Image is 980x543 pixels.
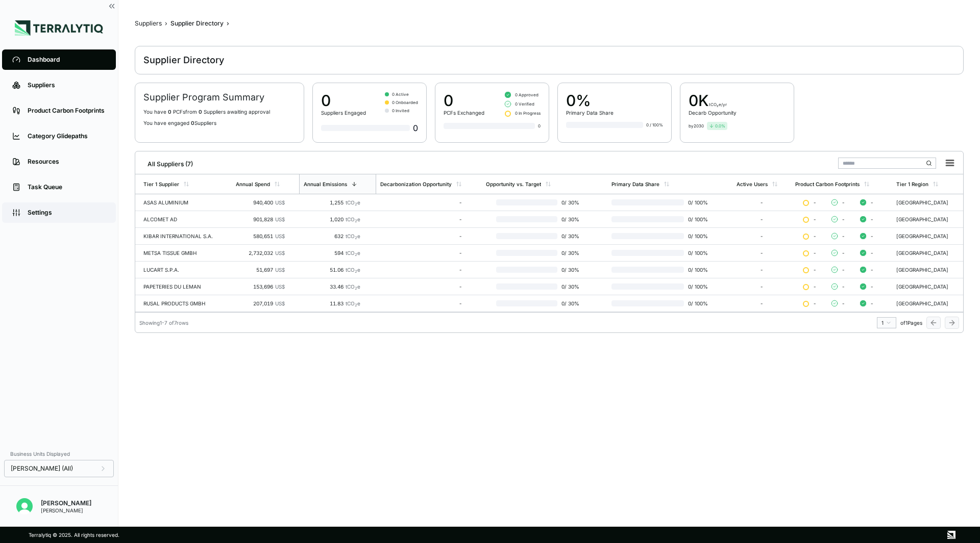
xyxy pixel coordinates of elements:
p: You have engaged Suppliers [143,120,296,126]
div: - [737,267,787,273]
div: 632 [303,233,360,239]
span: 0 / 100 % [684,267,709,273]
span: - [842,267,845,273]
div: - [737,283,787,290]
sub: 2 [355,219,357,223]
div: Showing 1 - 7 of 7 rows [139,320,188,326]
sub: 2 [355,252,357,257]
span: › [165,19,167,28]
span: - [813,300,816,306]
span: 0 In Progress [515,110,541,116]
span: › [227,19,229,28]
span: 0 [191,120,194,126]
div: PCFs Exchanged [444,110,484,116]
div: Decarbonization Opportunity [380,181,452,187]
div: Opportunity vs. Target [486,181,541,187]
sub: 2 [355,269,357,274]
div: Annual Spend [236,181,270,187]
span: - [842,250,845,256]
span: tCO e [346,233,360,239]
div: Active Users [737,181,768,187]
span: - [813,199,816,205]
span: US$ [275,199,285,205]
div: Suppliers [28,81,106,89]
div: Supplier Directory [170,19,224,28]
span: - [842,199,845,205]
span: - [842,233,845,239]
div: 33.46 [303,283,360,290]
div: 51.06 [303,267,360,273]
div: Annual Emissions [304,181,347,187]
div: 580,651 [236,233,285,239]
span: tCO e [346,250,360,256]
div: - [380,283,462,290]
sub: 2 [355,286,357,291]
span: 0 Approved [515,92,538,98]
div: [PERSON_NAME] [41,499,91,507]
span: - [813,233,816,239]
span: 0 / 100 % [684,283,709,290]
sub: 2 [355,303,357,307]
div: [GEOGRAPHIC_DATA] [896,267,959,273]
span: tCO e [346,300,360,306]
span: 0 / 100 % [684,233,709,239]
span: tCO e [346,199,360,205]
div: 1 [881,320,892,326]
img: Logo [15,20,103,36]
div: [GEOGRAPHIC_DATA] [896,199,959,205]
div: 153,696 [236,283,285,290]
p: You have PCF s from Supplier s awaiting approval [143,109,296,115]
span: - [842,283,845,290]
span: of 1 Pages [900,320,922,326]
div: - [380,300,462,306]
span: - [870,250,873,256]
span: 0 Onboarded [392,99,418,106]
span: US$ [275,216,285,222]
span: 0 [168,109,171,115]
span: - [813,250,816,256]
span: tCO e [346,267,360,273]
span: tCO e [346,283,360,290]
div: [GEOGRAPHIC_DATA] [896,283,959,290]
span: - [870,283,873,290]
span: 0 / 100 % [684,216,709,222]
span: tCO e [346,216,360,222]
div: 940,400 [236,199,285,205]
div: LUCART S.P.A. [143,267,228,273]
span: 0 / 100 % [684,250,709,256]
div: - [380,250,462,256]
div: Task Queue [28,183,106,191]
span: - [813,283,816,290]
div: All Suppliers (7) [139,156,193,168]
div: by 2030 [689,123,704,129]
img: Siya Sindhani [16,498,33,514]
sub: 2 [355,236,357,240]
span: 0 Verified [515,101,534,107]
span: - [870,300,873,306]
div: Tier 1 Region [896,181,928,187]
div: Product Carbon Footprints [28,107,106,115]
div: [GEOGRAPHIC_DATA] [896,233,959,239]
span: - [870,267,873,273]
div: 901,828 [236,216,285,222]
span: 0 / 100 % [684,199,709,205]
span: US$ [275,300,285,306]
div: - [737,233,787,239]
div: 594 [303,250,360,256]
button: 1 [877,317,896,328]
span: - [870,199,873,205]
div: Dashboard [28,56,106,64]
div: RUSAL PRODUCTS GMBH [143,300,228,306]
div: Settings [28,209,106,217]
div: - [380,216,462,222]
div: KIBAR INTERNATIONAL S.A. [143,233,228,239]
span: 0 / 30 % [557,233,584,239]
div: 207,019 [236,300,285,306]
span: US$ [275,233,285,239]
span: 0 / 100 % [684,300,709,306]
div: - [737,250,787,256]
button: Open user button [12,494,37,519]
span: 0.0 % [715,123,725,129]
div: - [380,267,462,273]
span: 0 / 30 % [557,267,584,273]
